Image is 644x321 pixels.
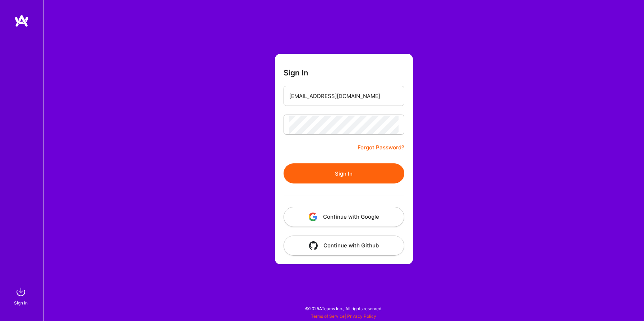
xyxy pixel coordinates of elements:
img: icon [309,213,317,221]
span: | [311,313,376,319]
button: Sign In [284,163,404,183]
a: sign inSign In [15,285,28,307]
img: sign in [14,285,28,299]
button: Continue with Github [284,236,404,256]
a: Privacy Policy [347,313,376,319]
button: Continue with Google [284,207,404,227]
a: Terms of Service [311,313,345,319]
div: Sign In [14,299,28,307]
img: icon [309,241,318,250]
h3: Sign In [284,68,308,77]
img: logo [14,14,29,27]
a: Forgot Password? [358,143,404,152]
input: Email... [289,87,399,105]
div: © 2025 ATeams Inc., All rights reserved. [43,299,644,317]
